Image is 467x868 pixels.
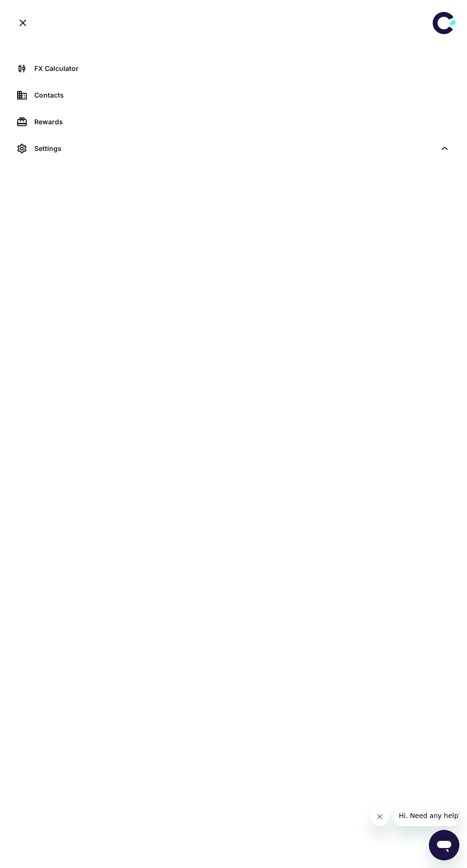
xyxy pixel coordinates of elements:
div: Settings [11,137,456,160]
div: Rewards [34,117,450,127]
span: Hi. Need any help? [6,7,69,14]
a: Rewards [11,110,456,133]
iframe: Button to launch messaging window [429,830,459,860]
div: Contacts [34,90,450,100]
iframe: Close message [370,807,389,826]
div: Settings [34,143,436,154]
iframe: Message from company [393,805,459,826]
a: Contacts [11,84,456,107]
div: FX Calculator [34,63,450,74]
a: FX Calculator [11,57,456,80]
